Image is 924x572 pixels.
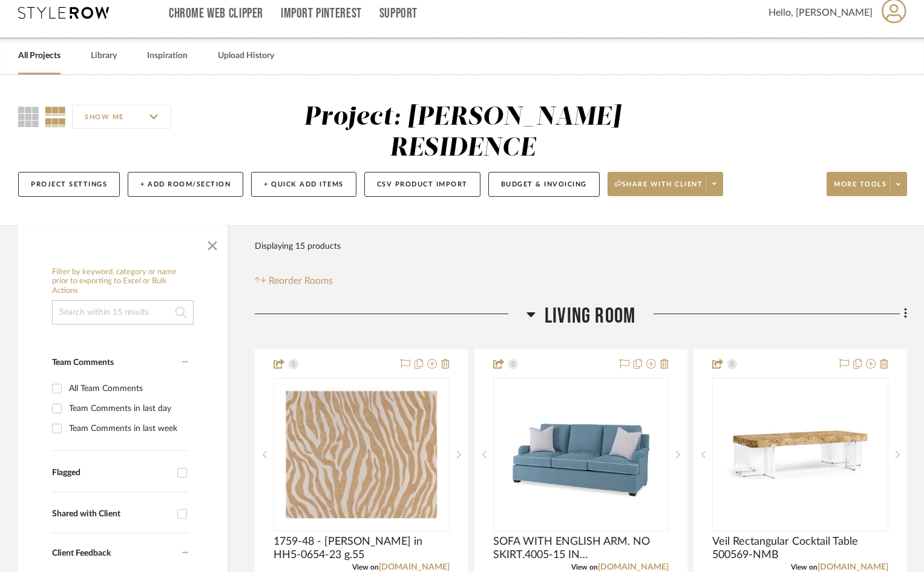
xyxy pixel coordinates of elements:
div: Shared with Client [52,509,171,519]
div: 0 [494,378,669,531]
div: Displaying 15 products [255,234,341,258]
span: Veil Rectangular Cocktail Table 500569-NMB [712,535,888,562]
div: Flagged [52,468,171,478]
a: Upload History [218,48,274,64]
button: + Add Room/Section [128,172,243,197]
button: Project Settings [18,172,120,197]
img: SOFA WITH ENGLISH ARM. NO SKIRT.4005-15 IN Conley Cobalt 6349-53 & Solid Blue Contrast Welt [505,379,657,530]
button: Budget & Invoicing [488,172,600,197]
a: All Projects [18,48,61,64]
a: Library [91,48,117,64]
span: View on [571,564,598,571]
a: [DOMAIN_NAME] [379,563,450,571]
a: Import Pinterest [281,8,362,19]
button: Close [200,231,224,255]
a: Chrome Web Clipper [169,8,263,19]
span: Hello, [PERSON_NAME] [768,5,873,20]
div: Team Comments in last day [69,399,185,418]
span: Client Feedback [52,549,111,557]
button: CSV Product Import [364,172,480,197]
input: Search within 15 results [52,300,194,324]
div: All Team Comments [69,379,185,398]
div: 0 [274,378,449,531]
a: Support [379,8,418,19]
a: [DOMAIN_NAME] [598,563,669,571]
span: Team Comments [52,358,114,367]
span: View on [791,564,818,571]
button: + Quick Add Items [251,172,356,197]
span: Living Room [545,303,635,329]
span: More tools [834,180,886,198]
span: View on [352,564,379,571]
h6: Filter by keyword, category or name prior to exporting to Excel or Bulk Actions [52,268,194,296]
a: Inspiration [147,48,188,64]
img: 1759-48 - Emerson Bench in HH5-0654-23 g.55 [286,379,437,530]
span: SOFA WITH ENGLISH ARM. NO SKIRT.4005-15 IN [PERSON_NAME] Cobalt 6349-53 & Solid Blue Contrast Welt [493,535,669,562]
div: Team Comments in last week [69,419,185,438]
span: Reorder Rooms [269,274,333,288]
span: 1759-48 - [PERSON_NAME] in HH5-0654-23 g.55 [274,535,450,562]
div: Project: [PERSON_NAME] RESIDENCE [304,105,621,161]
span: Share with client [615,180,703,198]
img: Veil Rectangular Cocktail Table 500569-NMB [725,379,876,530]
a: [DOMAIN_NAME] [818,563,888,571]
